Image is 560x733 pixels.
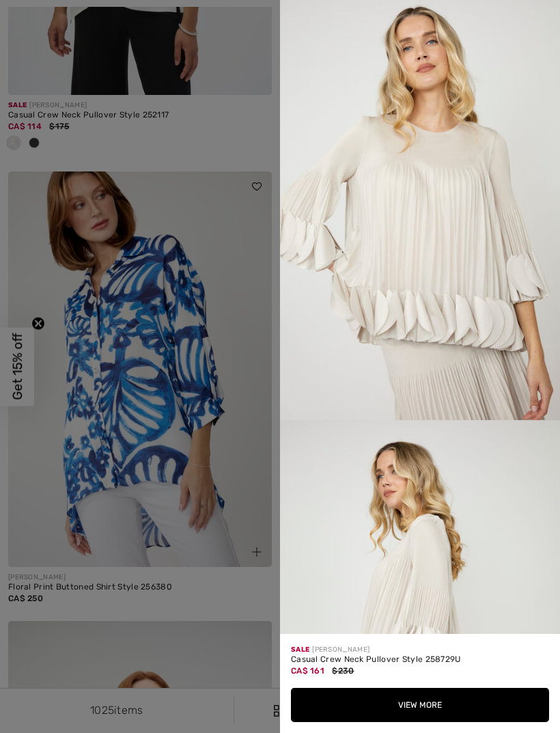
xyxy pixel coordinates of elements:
div: Casual Crew Neck Pullover Style 258729U [291,655,549,665]
span: CA$ 161 [291,666,324,676]
button: View More [291,688,549,722]
div: [PERSON_NAME] [291,645,549,655]
span: Sale [291,646,309,654]
span: $230 [332,666,354,676]
span: Help [31,10,59,22]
